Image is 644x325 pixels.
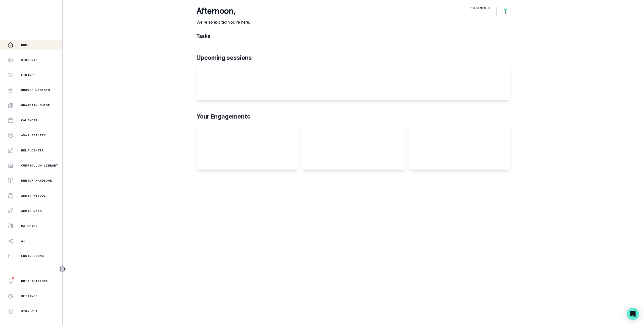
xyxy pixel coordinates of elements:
p: Engagements: [468,6,492,10]
p: afternoon , [196,6,250,16]
p: Help Center [21,148,44,152]
p: Guardian Guide [21,103,50,107]
p: Browse Mentors [21,88,50,92]
p: Settings [21,294,38,298]
p: Notifications [21,279,48,283]
button: Schedule Sessions [496,6,510,17]
p: Admin Data [21,209,42,213]
p: Sign Out [21,309,38,313]
p: Engineering [21,254,44,258]
p: Upcoming sessions [196,53,510,62]
p: AI [21,239,25,243]
p: Finance [21,73,35,77]
p: Availability [21,133,46,137]
p: Admin Retool [21,194,46,198]
p: Matching [21,224,38,228]
p: Mentor Handbook [21,179,52,183]
p: We're so excited you're here. [196,19,250,25]
p: Calendar [21,118,38,122]
h1: Tasks [196,33,510,39]
p: Home [21,43,29,47]
p: Students [21,58,38,62]
p: Your Engagements [196,112,510,121]
p: Curriculum Library [21,164,58,168]
button: Toggle sidebar [59,266,66,272]
div: Open Intercom Messenger [627,308,639,320]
